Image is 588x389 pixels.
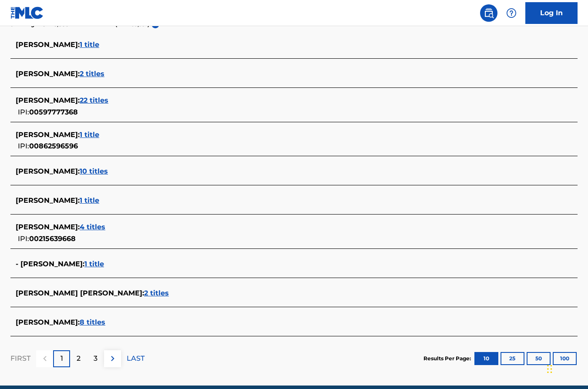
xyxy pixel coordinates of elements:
[544,347,588,389] iframe: Chat Widget
[60,353,63,364] p: 1
[16,131,80,139] span: [PERSON_NAME] :
[80,70,104,78] span: 2 titles
[547,356,552,382] div: Drag
[527,352,551,365] button: 50
[80,96,108,104] span: 22 titles
[474,352,498,365] button: 10
[80,131,99,139] span: 1 title
[80,196,99,205] span: 1 title
[16,318,80,326] span: [PERSON_NAME] :
[525,2,578,24] a: Log In
[10,7,44,19] img: MLC Logo
[16,167,80,175] span: [PERSON_NAME] :
[501,352,524,365] button: 25
[127,353,144,364] p: LAST
[484,8,494,18] img: search
[16,196,80,205] span: [PERSON_NAME] :
[423,355,473,362] p: Results Per Page:
[29,235,76,243] span: 00215639668
[16,96,80,104] span: [PERSON_NAME] :
[29,108,78,116] span: 00597777368
[80,167,108,175] span: 10 titles
[503,4,520,22] div: Help
[18,142,29,150] span: IPI:
[16,40,80,49] span: [PERSON_NAME] :
[18,108,29,116] span: IPI:
[480,4,497,22] a: Public Search
[80,223,105,231] span: 4 titles
[94,353,97,364] p: 3
[144,289,169,297] span: 2 titles
[16,70,80,78] span: [PERSON_NAME] :
[16,260,84,268] span: - [PERSON_NAME] :
[84,260,104,268] span: 1 title
[16,223,80,231] span: [PERSON_NAME] :
[29,142,78,150] span: 00862596596
[10,353,30,364] p: FIRST
[80,40,99,49] span: 1 title
[77,353,81,364] p: 2
[16,289,144,297] span: [PERSON_NAME] [PERSON_NAME] :
[506,8,517,18] img: help
[108,353,118,364] img: right
[80,318,105,326] span: 8 titles
[18,235,29,243] span: IPI:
